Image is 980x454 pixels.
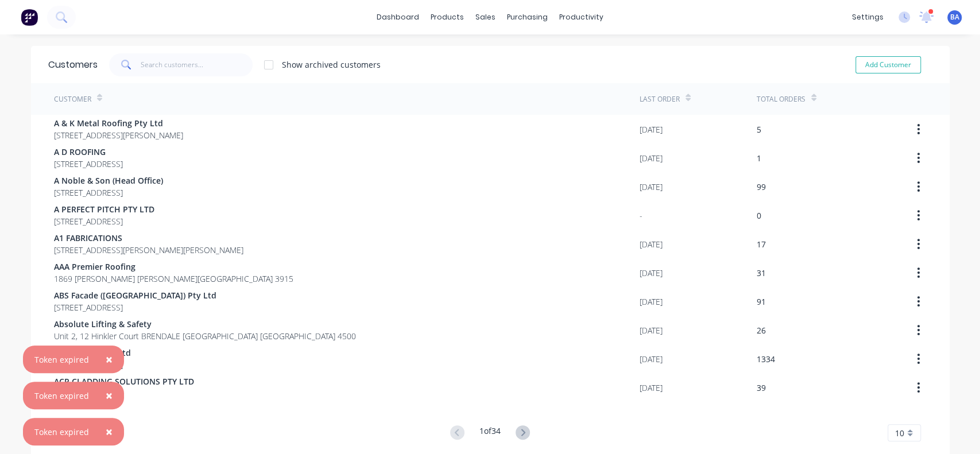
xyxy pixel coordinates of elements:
div: products [425,9,470,26]
div: 26 [757,324,766,336]
div: productivity [553,9,609,26]
div: 17 [757,238,766,250]
div: settings [846,9,889,26]
button: Add Customer [855,56,921,73]
span: [STREET_ADDRESS] [54,158,123,170]
div: [DATE] [640,123,663,135]
div: 0 [757,209,761,222]
img: Factory [21,9,38,26]
span: BA [950,12,959,22]
div: [DATE] [640,353,663,365]
input: Search customers... [141,53,253,76]
div: Total Orders [757,94,805,104]
span: × [106,387,113,403]
div: 91 [757,296,766,308]
div: purchasing [501,9,553,26]
div: 1 of 34 [479,425,501,441]
div: Customer [54,94,91,104]
button: Close [94,346,124,373]
span: A1 FABRICATIONS [54,232,243,244]
div: [DATE] [640,181,663,193]
div: Token expired [34,354,89,366]
button: Close [94,418,124,445]
a: dashboard [371,9,425,26]
span: ABS Facade ([GEOGRAPHIC_DATA]) Pty Ltd [54,289,216,301]
span: [STREET_ADDRESS] [54,187,163,199]
div: 31 [757,267,766,279]
div: 1 [757,152,761,164]
div: [DATE] [640,324,663,336]
span: 10 [895,427,904,439]
div: [DATE] [640,152,663,164]
div: 39 [757,382,766,394]
div: Show archived customers [282,59,381,71]
span: A D ROOFING [54,146,123,158]
div: Token expired [34,390,89,402]
button: Close [94,382,124,409]
span: × [106,424,113,440]
div: [DATE] [640,382,663,394]
span: A PERFECT PITCH PTY LTD [54,203,154,215]
div: 1334 [757,353,775,365]
span: × [106,351,113,367]
span: AAA Premier Roofing [54,261,293,273]
div: [DATE] [640,238,663,250]
span: [STREET_ADDRESS] [54,301,216,313]
span: Unit 2, 12 Hinkler Court BRENDALE [GEOGRAPHIC_DATA] [GEOGRAPHIC_DATA] 4500 [54,330,356,342]
div: - [640,209,642,222]
div: Last Order [640,94,680,104]
div: 5 [757,123,761,135]
div: Token expired [34,426,89,438]
span: [STREET_ADDRESS][PERSON_NAME] [54,129,183,141]
div: sales [470,9,501,26]
div: [DATE] [640,296,663,308]
span: [STREET_ADDRESS][PERSON_NAME][PERSON_NAME] [54,244,243,256]
span: A & K Metal Roofing Pty Ltd [54,117,183,129]
span: 1869 [PERSON_NAME] [PERSON_NAME][GEOGRAPHIC_DATA] 3915 [54,273,293,285]
div: Customers [48,58,98,72]
span: [STREET_ADDRESS] [54,215,154,227]
div: [DATE] [640,267,663,279]
span: Absolute Lifting & Safety [54,318,356,330]
div: 99 [757,181,766,193]
span: A Noble & Son (Head Office) [54,174,163,187]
